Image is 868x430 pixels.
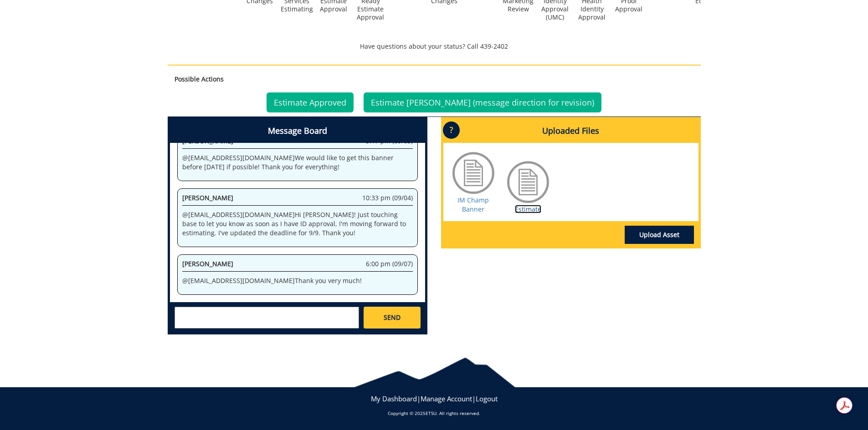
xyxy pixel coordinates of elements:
[267,92,354,112] a: Estimate Approved
[384,313,401,322] span: SEND
[182,276,413,285] p: @ [EMAIL_ADDRESS][DOMAIN_NAME] Thank you very much!
[476,394,498,403] a: Logout
[443,121,460,139] p: ?
[366,259,413,268] span: 6:00 pm (09/07)
[182,210,413,238] p: @ [EMAIL_ADDRESS][DOMAIN_NAME] Hi [PERSON_NAME]! Just touching base to let you know as soon as I ...
[364,307,420,329] a: SEND
[182,259,233,268] span: [PERSON_NAME]
[625,226,694,244] a: Upload Asset
[175,307,359,329] textarea: messageToSend
[371,394,417,403] a: My Dashboard
[175,75,224,83] strong: Possible Actions
[182,193,233,202] span: [PERSON_NAME]
[426,410,437,416] a: ETSU
[421,394,472,403] a: Manage Account
[170,119,425,143] h4: Message Board
[443,119,699,143] h4: Uploaded Files
[168,42,701,51] p: Have questions about your status? Call 439-2402
[364,92,601,112] a: Estimate [PERSON_NAME] (message direction for revision)
[362,193,413,202] span: 10:33 pm (09/04)
[457,196,489,213] a: IM Champ Banner
[182,153,413,172] p: @ [EMAIL_ADDRESS][DOMAIN_NAME] We would like to get this banner before [DATE] if possible! Thank ...
[515,205,541,213] a: Estimate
